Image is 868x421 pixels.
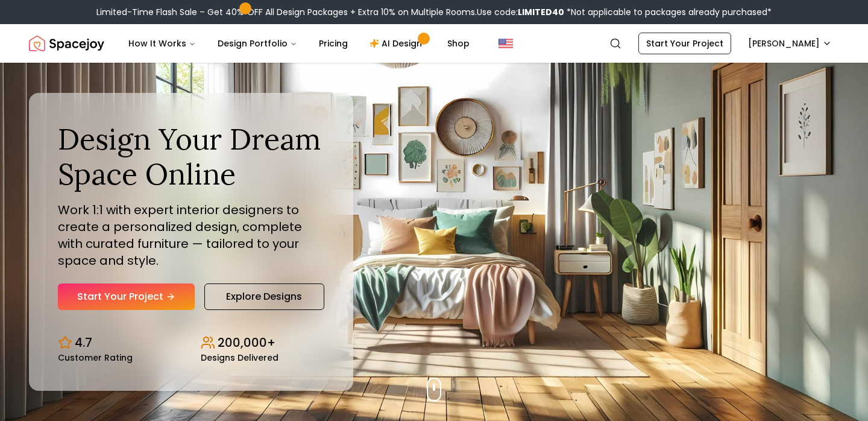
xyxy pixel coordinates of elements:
small: Designs Delivered [201,353,278,362]
img: United States [498,36,513,51]
div: Design stats [58,324,324,362]
button: [PERSON_NAME] [741,33,839,54]
small: Customer Rating [58,353,133,362]
span: Use code: [477,6,564,18]
p: 4.7 [75,334,92,351]
a: Explore Designs [204,283,324,310]
b: LIMITED40 [518,6,564,18]
nav: Global [29,24,839,63]
div: Limited-Time Flash Sale – Get 40% OFF All Design Packages + Extra 10% on Multiple Rooms. [96,6,772,18]
p: 200,000+ [218,334,275,351]
a: Spacejoy [29,31,104,55]
a: Start Your Project [638,33,731,54]
nav: Main [119,31,479,55]
button: Design Portfolio [208,31,307,55]
img: Spacejoy Logo [29,31,104,55]
span: *Not applicable to packages already purchased* [564,6,772,18]
button: How It Works [119,31,206,55]
a: Shop [438,31,479,55]
h1: Design Your Dream Space Online [58,122,324,191]
a: Start Your Project [58,283,195,310]
a: Pricing [309,31,357,55]
a: AI Design [360,31,435,55]
p: Work 1:1 with expert interior designers to create a personalized design, complete with curated fu... [58,201,324,269]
